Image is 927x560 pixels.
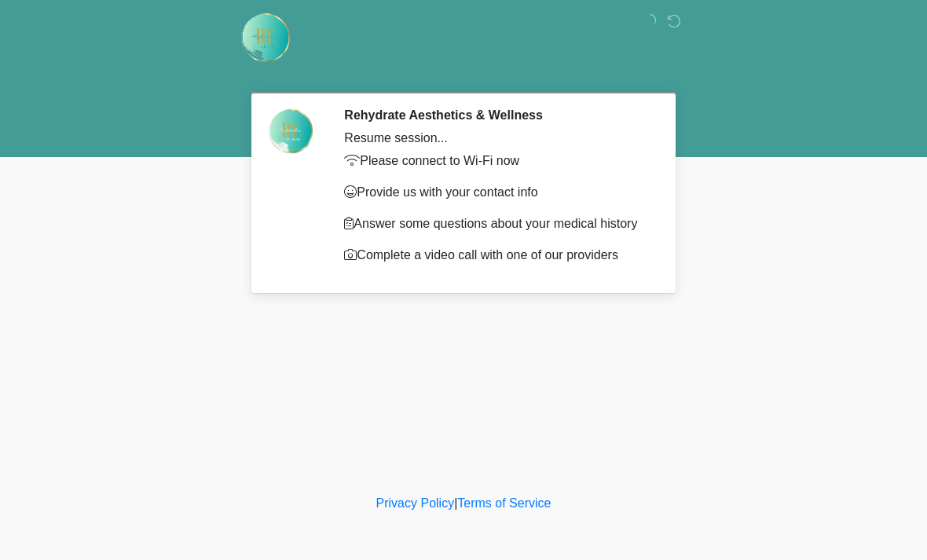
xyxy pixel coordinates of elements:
a: Privacy Policy [376,496,455,510]
a: Terms of Service [457,496,551,510]
h2: Rehydrate Aesthetics & Wellness [344,108,648,123]
img: Rehydrate Aesthetics & Wellness Logo [240,12,291,64]
img: Agent Avatar [267,108,314,155]
a: | [454,496,457,510]
p: Complete a video call with one of our providers [344,246,648,265]
p: Answer some questions about your medical history [344,214,648,233]
p: Provide us with your contact info [344,183,648,202]
div: Resume session... [344,129,648,148]
p: Please connect to Wi-Fi now [344,152,648,170]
